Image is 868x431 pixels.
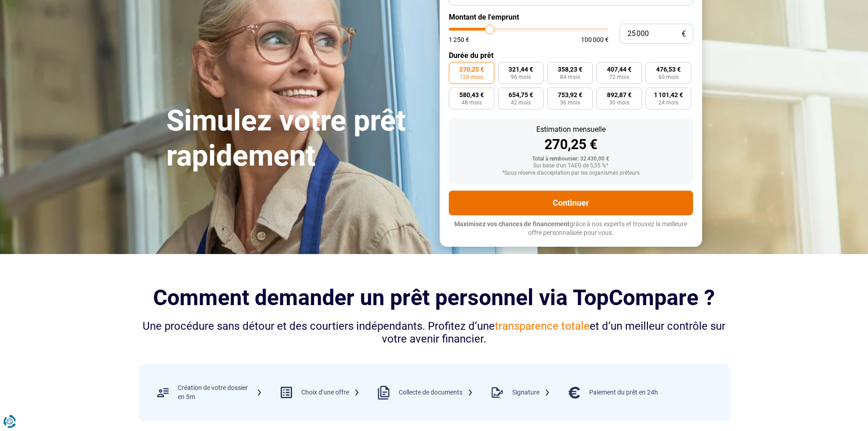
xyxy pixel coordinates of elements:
[511,74,531,80] span: 96 mois
[508,92,533,98] span: 654,75 €
[449,220,693,238] p: grâce à nos experts et trouvez la meilleure offre personnalisée pour vous.
[609,74,629,80] span: 72 mois
[456,138,686,151] div: 270,25 €
[456,170,686,177] div: *Sous réserve d'acceptation par les organismes prêteurs
[449,13,693,21] label: Montant de l'emprunt
[462,100,482,105] span: 48 mois
[512,388,550,397] div: Signature
[508,66,533,73] span: 321,44 €
[654,92,683,98] span: 1 101,42 €
[456,163,686,169] div: Sur base d'un TAEG de 5,55 %*
[449,36,469,43] span: 1 250 €
[658,74,678,80] span: 60 mois
[558,66,582,73] span: 358,23 €
[511,100,531,105] span: 42 mois
[454,220,570,228] span: Maximisez vos chances de financement
[456,156,686,162] div: Total à rembourser: 32 430,00 €
[560,74,580,80] span: 84 mois
[139,320,729,346] div: Une procédure sans détour et des courtiers indépendants. Profitez d’une et d’un meilleur contrôle...
[558,92,582,98] span: 753,92 €
[166,104,429,174] h1: Simulez votre prêt rapidement
[682,30,686,38] span: €
[589,388,658,397] div: Paiement du prêt en 24h
[495,320,590,332] span: transparence totale
[459,66,484,73] span: 270,25 €
[560,100,580,105] span: 36 mois
[460,74,483,80] span: 120 mois
[607,92,632,98] span: 892,87 €
[178,384,262,401] div: Création de votre dossier en 5m
[459,92,484,98] span: 580,43 €
[609,100,629,105] span: 30 mois
[456,126,686,133] div: Estimation mensuelle
[656,66,681,73] span: 476,53 €
[658,100,678,105] span: 24 mois
[607,66,632,73] span: 407,44 €
[139,285,729,310] h2: Comment demander un prêt personnel via TopCompare ?
[301,388,360,397] div: Choix d’une offre
[449,191,693,215] button: Continuer
[449,51,693,60] label: Durée du prêt
[581,36,609,43] span: 100 000 €
[399,388,473,397] div: Collecte de documents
